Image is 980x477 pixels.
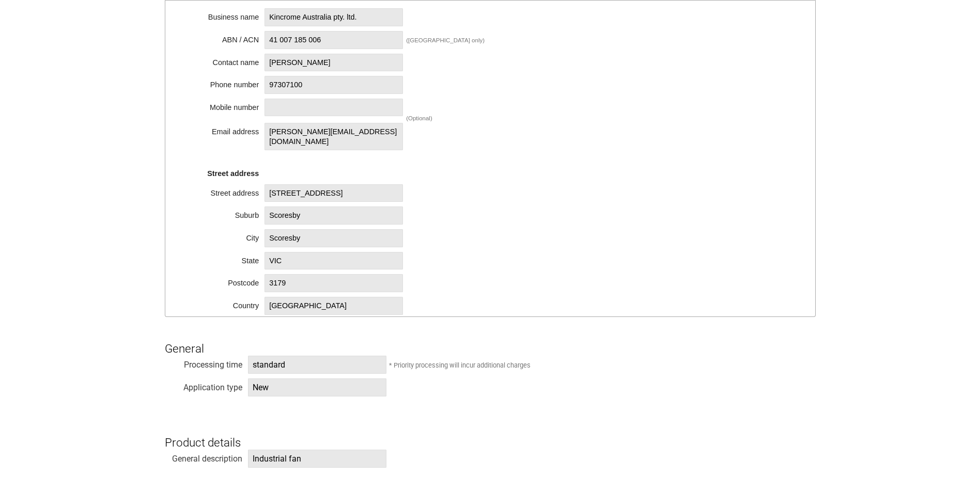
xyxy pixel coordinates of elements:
[406,115,432,121] div: (Optional)
[265,252,403,270] span: VIC
[265,76,403,94] span: 97307100
[165,325,816,356] h3: General
[265,274,403,292] span: 3179
[406,37,485,43] div: ([GEOGRAPHIC_DATA] only)
[265,206,403,225] span: Scoresby
[265,297,403,315] span: [GEOGRAPHIC_DATA]
[265,54,403,72] span: [PERSON_NAME]
[248,450,386,468] span: Industrial fan
[265,229,403,247] span: Scoresby
[248,356,386,374] span: standard
[165,380,242,390] div: Application type
[181,10,259,20] div: Business name
[265,184,403,202] span: [STREET_ADDRESS]
[265,31,403,49] span: 41 007 185 006
[265,8,403,26] span: Kincrome Australia pty. ltd.
[165,451,242,462] div: General description
[181,298,259,309] div: Country
[181,100,259,110] div: Mobile number
[181,253,259,264] div: State
[165,357,242,368] div: Processing time
[207,169,259,178] strong: Street address
[181,208,259,218] div: Suburb
[181,77,259,88] div: Phone number
[181,124,259,135] div: Email address
[165,418,816,449] h3: Product details
[265,123,403,150] span: [PERSON_NAME][EMAIL_ADDRESS][DOMAIN_NAME]
[181,55,259,66] div: Contact name
[181,186,259,196] div: Street address
[181,231,259,241] div: City
[181,33,259,43] div: ABN / ACN
[181,276,259,286] div: Postcode
[248,378,386,396] span: New
[389,361,531,369] small: * Priority processing will incur additional charges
